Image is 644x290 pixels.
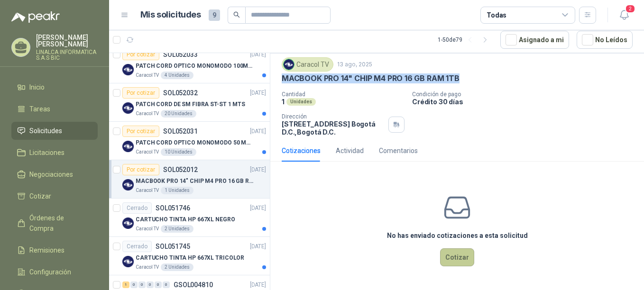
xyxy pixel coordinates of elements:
[29,126,62,136] span: Solicitudes
[122,164,159,175] div: Por cotizar
[122,202,152,214] div: Cerrado
[387,230,528,241] h3: No has enviado cotizaciones a esta solicitud
[577,31,633,49] button: No Leídos
[282,73,460,83] p: MACBOOK PRO 14" CHIP M4 PRO 16 GB RAM 1TB
[163,281,170,288] div: 0
[282,91,405,98] p: Cantidad
[155,281,162,288] div: 0
[11,187,98,205] a: Cotizar
[122,256,134,267] img: Company Logo
[284,59,294,70] img: Company Logo
[109,122,270,160] a: Por cotizarSOL052031[DATE] Company LogoPATCH CORD OPTICO MONOMODO 50 MTSCaracol TV10 Unidades
[122,141,134,152] img: Company Logo
[109,83,270,122] a: Por cotizarSOL052032[DATE] Company LogoPATCH CORD DE SM FIBRA ST-ST 1 MTSCaracol TV20 Unidades
[109,199,270,237] a: CerradoSOL051746[DATE] Company LogoCARTUCHO TINTA HP 667XL NEGROCaracol TV2 Unidades
[29,267,71,277] span: Configuración
[250,50,266,59] p: [DATE]
[29,213,89,234] span: Órdenes de Compra
[130,281,138,288] div: 0
[500,31,569,49] button: Asignado a mi
[250,204,266,213] p: [DATE]
[122,241,152,252] div: Cerrado
[11,263,98,281] a: Configuración
[136,225,159,233] p: Caracol TV
[136,110,159,118] p: Caracol TV
[156,205,190,211] p: SOL051746
[122,102,134,114] img: Company Logo
[29,147,64,158] span: Licitaciones
[161,72,193,79] div: 4 Unidades
[11,100,98,118] a: Tareas
[163,128,198,135] p: SOL052031
[438,32,493,47] div: 1 - 50 de 79
[122,49,159,60] div: Por cotizar
[250,127,266,136] p: [DATE]
[412,98,640,106] p: Crédito 30 días
[250,165,266,174] p: [DATE]
[163,166,198,173] p: SOL052012
[29,82,45,92] span: Inicio
[250,281,266,290] p: [DATE]
[136,263,159,271] p: Caracol TV
[616,7,633,24] button: 2
[286,98,316,106] div: Unidades
[136,215,235,224] p: CARTUCHO TINTA HP 667XL NEGRO
[337,60,372,69] p: 13 ago, 2025
[136,62,254,71] p: PATCH CORD OPTICO MONOMODO 100MTS
[282,113,385,120] p: Dirección
[161,263,193,271] div: 2 Unidades
[336,145,364,156] div: Actividad
[29,245,64,255] span: Remisiones
[250,242,266,251] p: [DATE]
[11,78,98,96] a: Inicio
[11,144,98,162] a: Licitaciones
[174,281,213,288] p: GSOL004810
[161,148,196,156] div: 10 Unidades
[282,120,385,136] p: [STREET_ADDRESS] Bogotá D.C. , Bogotá D.C.
[147,281,154,288] div: 0
[109,237,270,275] a: CerradoSOL051745[DATE] Company LogoCARTUCHO TINTA HP 667XL TRICOLORCaracol TV2 Unidades
[136,72,159,79] p: Caracol TV
[379,145,418,156] div: Comentarios
[140,8,201,22] h1: Mis solicitudes
[136,100,245,109] p: PATCH CORD DE SM FIBRA ST-ST 1 MTS
[412,91,640,98] p: Condición de pago
[282,98,285,106] p: 1
[282,57,333,72] div: Caracol TV
[29,191,51,201] span: Cotizar
[122,179,134,190] img: Company Logo
[136,177,254,186] p: MACBOOK PRO 14" CHIP M4 PRO 16 GB RAM 1TB
[36,49,98,61] p: LINALCA INFORMATICA S.A.S BIC
[122,217,134,229] img: Company Logo
[625,4,635,13] span: 2
[136,138,254,147] p: PATCH CORD OPTICO MONOMODO 50 MTS
[122,64,134,75] img: Company Logo
[156,243,190,250] p: SOL051745
[487,10,506,20] div: Todas
[122,281,129,288] div: 1
[250,89,266,98] p: [DATE]
[11,241,98,259] a: Remisiones
[136,148,159,156] p: Caracol TV
[161,110,196,118] div: 20 Unidades
[29,104,50,114] span: Tareas
[138,281,146,288] div: 0
[36,34,98,47] p: [PERSON_NAME] [PERSON_NAME]
[109,160,270,199] a: Por cotizarSOL052012[DATE] Company LogoMACBOOK PRO 14" CHIP M4 PRO 16 GB RAM 1TBCaracol TV1 Unidades
[163,90,198,96] p: SOL052032
[282,145,321,156] div: Cotizaciones
[161,187,193,194] div: 1 Unidades
[161,225,193,233] div: 2 Unidades
[11,165,98,183] a: Negociaciones
[109,45,270,83] a: Por cotizarSOL052033[DATE] Company LogoPATCH CORD OPTICO MONOMODO 100MTSCaracol TV4 Unidades
[233,11,240,18] span: search
[136,187,159,194] p: Caracol TV
[11,11,60,23] img: Logo peakr
[29,169,73,180] span: Negociaciones
[209,9,220,21] span: 9
[440,248,474,266] button: Cotizar
[11,209,98,237] a: Órdenes de Compra
[122,87,159,99] div: Por cotizar
[122,126,159,137] div: Por cotizar
[163,51,198,58] p: SOL052033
